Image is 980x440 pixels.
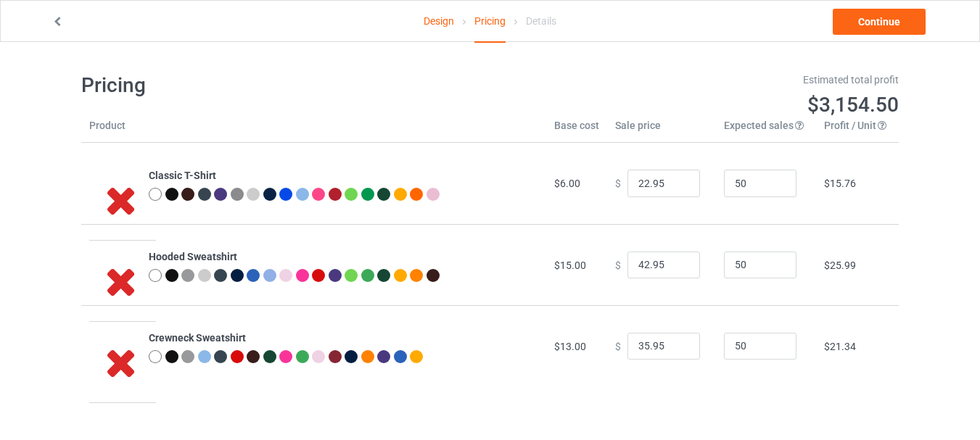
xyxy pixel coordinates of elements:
a: Continue [833,9,926,35]
span: $15.00 [554,260,586,271]
th: Sale price [607,118,716,143]
a: Design [424,1,454,41]
span: $ [615,259,621,270]
span: $ [615,340,621,352]
th: Expected sales [716,118,816,143]
b: Crewneck Sweatshirt [149,332,246,344]
span: $3,154.50 [807,93,899,117]
th: Base cost [546,118,607,143]
h1: Pricing [81,72,480,99]
span: $6.00 [554,178,580,189]
div: Pricing [474,1,506,43]
span: $21.34 [824,341,856,352]
span: $13.00 [554,341,586,352]
th: Profit / Unit [816,118,899,143]
span: $25.99 [824,260,856,271]
b: Hooded Sweatshirt [149,251,237,262]
img: heather_texture.png [231,188,244,201]
div: Details [526,1,556,41]
span: $15.76 [824,178,856,189]
b: Classic T-Shirt [149,170,216,181]
div: Estimated total profit [501,72,899,87]
span: $ [615,178,621,189]
th: Product [81,118,141,143]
